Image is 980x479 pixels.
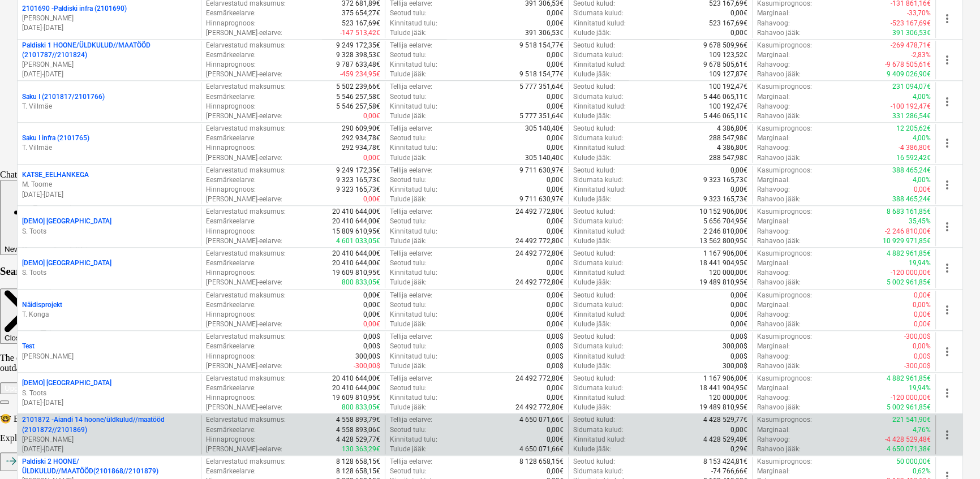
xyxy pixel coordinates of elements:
p: Kulude jääk : [573,278,611,287]
p: Eelarvestatud maksumus : [206,41,286,50]
p: Kasumiprognoos : [757,249,812,258]
p: Tulude jääk : [390,111,427,121]
p: Eelarvestatud maksumus : [206,291,286,300]
p: Kulude jääk : [573,70,611,79]
p: 0,00€ [547,300,564,310]
p: 10 929 971,85€ [883,236,931,246]
p: Näidisprojekt [22,300,62,310]
p: Kinnitatud kulud : [573,19,626,28]
p: Rahavoo jääk : [757,236,801,246]
p: Tellija eelarve : [390,249,432,258]
p: Seotud tulu : [390,300,427,310]
p: Eesmärkeelarve : [206,92,256,102]
p: 10 152 906,00€ [699,207,747,217]
p: Eesmärkeelarve : [206,258,256,268]
div: Test[PERSON_NAME] [22,342,196,361]
p: Rahavoog : [757,310,790,320]
p: Kinnitatud kulud : [573,102,626,111]
p: Eelarvestatud maksumus : [206,166,286,175]
p: Kinnitatud kulud : [573,60,626,70]
p: Tellija eelarve : [390,166,432,175]
p: Marginaal : [757,175,790,185]
p: 9 678 505,61€ [703,60,747,70]
p: Eesmärkeelarve : [206,8,256,18]
p: 5 656 704,95€ [703,217,747,226]
p: Eelarvestatud maksumus : [206,124,286,133]
p: 9 249 172,35€ [336,41,380,50]
p: Eelarvestatud maksumus : [206,249,286,258]
p: 109 127,87€ [709,70,747,79]
p: 305 140,40€ [525,124,564,133]
p: Kulude jääk : [573,111,611,121]
p: Sidumata kulud : [573,50,624,60]
p: Seotud kulud : [573,249,615,258]
p: Eesmärkeelarve : [206,133,256,143]
p: Marginaal : [757,8,790,18]
p: [DEMO] [GEOGRAPHIC_DATA] [22,378,111,388]
p: 4 882 961,85€ [887,249,931,258]
p: Eesmärkeelarve : [206,175,256,185]
p: 4 601 033,05€ [336,236,380,246]
p: 9 323 165,73€ [336,175,380,185]
p: 20 410 644,00€ [332,217,380,226]
span: more_vert [940,136,954,150]
p: 9 323 165,73€ [703,195,747,204]
p: [PERSON_NAME] [22,60,196,70]
p: 4,00% [913,133,931,143]
p: -523 167,69€ [891,19,931,28]
div: [DEMO] [GEOGRAPHIC_DATA]S. Toots [22,217,196,236]
p: 24 492 772,80€ [515,236,564,246]
p: Rahavoo jääk : [757,111,801,121]
p: 0,00€ [363,195,380,204]
p: 288 547,98€ [709,133,747,143]
p: Marginaal : [757,217,790,226]
p: S. Toots [22,268,196,278]
p: 4 386,80€ [717,143,747,153]
p: 4 386,80€ [717,124,747,133]
span: more_vert [940,386,954,400]
p: Kasumiprognoos : [757,124,812,133]
p: 9 787 633,48€ [336,60,380,70]
p: 9 711 630,97€ [519,195,564,204]
span: more_vert [940,12,954,25]
p: 5 546 257,58€ [336,102,380,111]
p: -33,70% [907,8,931,18]
p: 12 205,62€ [896,124,931,133]
div: Saku I infra (2101765)T. Villmäe [22,133,196,153]
p: 9 409 026,90€ [887,70,931,79]
p: 0,00€ [914,185,931,195]
p: 0,00€ [363,300,380,310]
p: Kinnitatud tulu : [390,227,437,236]
p: 100 192,47€ [709,82,747,92]
p: Hinnaprognoos : [206,227,256,236]
p: 1 167 906,00€ [703,249,747,258]
p: 19 609 810,95€ [332,268,380,278]
p: S. Toots [22,389,196,398]
p: [PERSON_NAME]-eelarve : [206,153,282,163]
p: Tellija eelarve : [390,82,432,92]
p: 0,00% [913,300,931,310]
p: Rahavoog : [757,143,790,153]
p: 20 410 644,00€ [332,207,380,217]
p: 292 934,78€ [342,133,380,143]
p: Kinnitatud kulud : [573,227,626,236]
p: [PERSON_NAME] [22,435,196,445]
div: 2101690 -Paldiski infra (2101690)[PERSON_NAME][DATE]-[DATE] [22,4,196,33]
p: 100 192,47€ [709,102,747,111]
div: 2101872 -Aiandi 14 hoone/üldkulud//maatööd (2101872//2101869)[PERSON_NAME][DATE]-[DATE] [22,415,196,454]
p: Kinnitatud kulud : [573,268,626,278]
p: [PERSON_NAME]-eelarve : [206,111,282,121]
p: [DATE] - [DATE] [22,23,196,33]
p: Seotud tulu : [390,175,427,185]
p: 9 249 172,35€ [336,166,380,175]
p: Seotud tulu : [390,92,427,102]
p: Kinnitatud tulu : [390,310,437,320]
p: 0,00€ [730,28,747,38]
p: [PERSON_NAME]-eelarve : [206,28,282,38]
p: T. Villmäe [22,143,196,153]
p: Tellija eelarve : [390,124,432,133]
p: 4,00% [913,175,931,185]
div: Saku I (2101817/2101766)T. Villmäe [22,92,196,111]
p: 20 410 644,00€ [332,258,380,268]
p: -269 478,71€ [891,41,931,50]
